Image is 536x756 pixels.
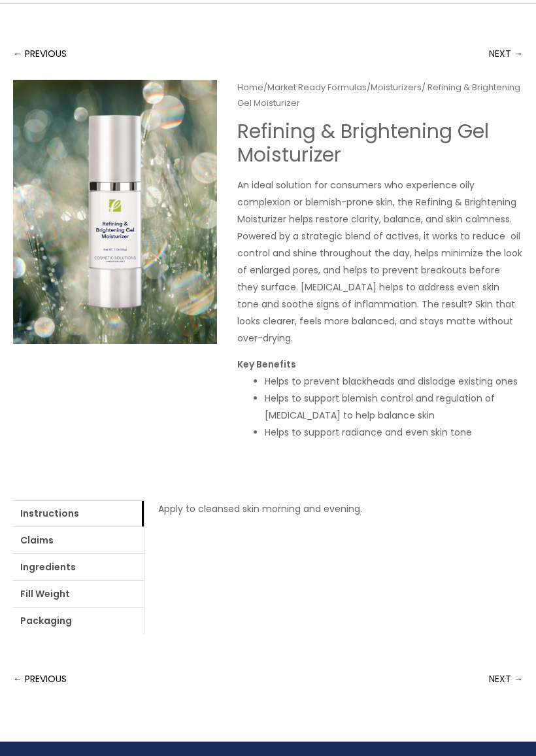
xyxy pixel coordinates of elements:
[13,666,67,692] a: ← PREVIOUS
[13,80,217,344] img: Refining and Brightening Gel Moisturizer
[489,666,523,692] a: NEXT →
[13,608,144,634] a: Packaging
[13,527,144,553] a: Claims
[13,581,144,607] a: Fill Weight
[267,81,367,94] a: Market Ready Formulas
[237,358,296,371] strong: Key Benefits
[13,41,67,67] a: ← PREVIOUS
[489,41,523,67] a: NEXT →
[371,81,422,94] a: Moisturizers
[237,80,523,111] nav: Breadcrumb
[237,177,523,347] p: An ideal solution for consumers who experience oily complexion or blemish-prone skin, the Refinin...
[237,81,263,94] a: Home
[13,500,144,526] a: Instructions
[158,500,509,517] p: Apply to cleansed skin morning and evening.
[237,120,523,167] h1: Refining & Brightening Gel Moisturizer
[265,390,523,424] li: Helps to support blemish control and regulation of [MEDICAL_DATA] to help balance skin
[265,373,523,390] li: Helps to prevent blackheads and dislodge existing ones
[265,424,523,441] li: Helps to support radiance and even skin tone
[13,554,144,580] a: Ingredients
